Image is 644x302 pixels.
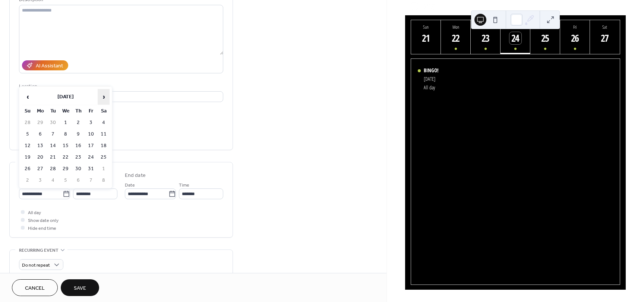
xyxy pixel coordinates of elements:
div: 22 [450,32,462,44]
button: Mon22 [441,20,471,54]
td: 26 [22,163,34,174]
td: 11 [98,129,110,140]
td: 7 [47,129,59,140]
td: 3 [85,117,97,128]
th: We [60,106,72,117]
button: Thu25 [530,20,560,54]
span: Time [179,181,189,189]
div: Sat [592,24,618,30]
button: AI Assistant [22,60,68,70]
button: Fri26 [560,20,590,54]
div: 21 [420,32,432,44]
div: Fri [562,24,588,30]
td: 29 [60,163,72,174]
td: 30 [47,117,59,128]
td: 6 [72,175,84,186]
td: 3 [34,175,46,186]
th: Th [72,106,84,117]
td: 14 [47,140,59,151]
div: Sun [413,24,439,30]
td: 17 [85,140,97,151]
span: Show date only [28,217,59,225]
td: 28 [47,163,59,174]
td: 29 [34,117,46,128]
div: [DATE] [424,75,439,82]
td: 15 [60,140,72,151]
button: Save [61,279,99,296]
td: 8 [98,175,110,186]
td: 24 [85,152,97,163]
span: All day [28,209,41,217]
td: 25 [98,152,110,163]
th: Su [22,106,34,117]
td: 19 [22,152,34,163]
div: All day [424,84,439,91]
button: Tue23 [471,20,501,54]
div: AI Assistant [36,62,63,70]
span: ‹ [22,89,33,104]
td: 20 [34,152,46,163]
td: 27 [34,163,46,174]
td: 23 [72,152,84,163]
td: 6 [34,129,46,140]
th: Mo [34,106,46,117]
td: 28 [22,117,34,128]
span: › [98,89,109,104]
td: 2 [22,175,34,186]
span: Recurring event [19,247,59,254]
span: Date [125,181,135,189]
td: 2 [72,117,84,128]
td: 30 [72,163,84,174]
td: 13 [34,140,46,151]
span: Hide end time [28,225,56,232]
div: Mon [443,24,468,30]
span: Save [74,284,86,292]
div: BINGO! [424,67,439,74]
td: 4 [47,175,59,186]
button: Wed24 [501,20,530,54]
td: 1 [98,163,110,174]
td: 7 [85,175,97,186]
span: Cancel [25,284,45,292]
td: 5 [22,129,34,140]
div: Location [19,82,222,90]
td: 10 [85,129,97,140]
td: 8 [60,129,72,140]
td: 16 [72,140,84,151]
td: 1 [60,117,72,128]
td: 18 [98,140,110,151]
div: 23 [480,32,492,44]
td: 4 [98,117,110,128]
button: Cancel [12,279,58,296]
div: 25 [539,32,552,44]
div: 24 [509,32,522,44]
td: 31 [85,163,97,174]
th: [DATE] [34,89,97,105]
div: 27 [599,32,611,44]
td: 12 [22,140,34,151]
div: 26 [569,32,581,44]
button: Sun21 [411,20,441,54]
button: Sat27 [590,20,620,54]
th: Sa [98,106,110,117]
td: 21 [47,152,59,163]
div: End date [125,172,146,179]
th: Tu [47,106,59,117]
td: 9 [72,129,84,140]
td: 22 [60,152,72,163]
span: Do not repeat [22,261,50,270]
th: Fr [85,106,97,117]
td: 5 [60,175,72,186]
